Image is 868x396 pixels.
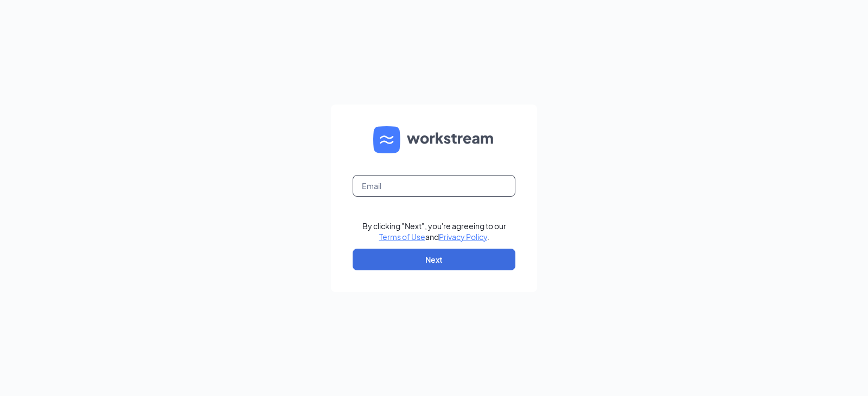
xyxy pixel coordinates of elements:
input: Email [353,175,515,197]
button: Next [353,249,515,270]
a: Privacy Policy [439,232,487,242]
div: By clicking "Next", you're agreeing to our and . [362,220,506,242]
a: Terms of Use [379,232,425,242]
img: WS logo and Workstream text [373,126,495,153]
